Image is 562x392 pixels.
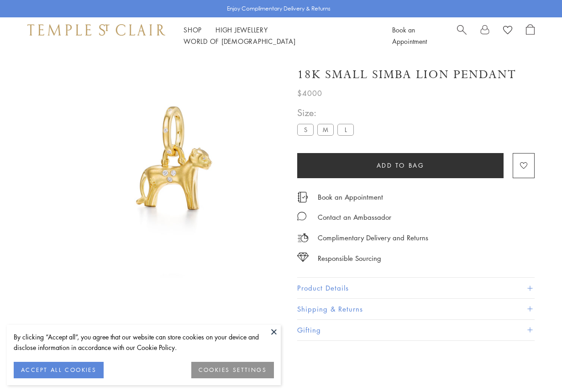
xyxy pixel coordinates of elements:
[227,4,331,13] p: Enjoy Complimentary Delivery & Returns
[503,24,512,38] a: View Wishlist
[184,25,202,34] a: ShopShop
[297,320,535,340] button: Gifting
[297,253,309,262] img: icon_sourcing.svg
[377,160,425,170] span: Add to bag
[337,124,354,135] label: L
[317,124,334,135] label: M
[14,362,104,378] button: ACCEPT ALL COOKIES
[297,105,357,120] span: Size:
[318,212,391,223] div: Contact an Ambassador
[318,232,428,244] p: Complimentary Delivery and Returns
[215,25,268,34] a: High JewelleryHigh Jewellery
[14,332,274,353] div: By clicking “Accept all”, you agree that our website can store cookies on your device and disclos...
[318,192,383,202] a: Book an Appointment
[297,212,306,221] img: MessageIcon-01_2.svg
[297,278,535,298] button: Product Details
[191,362,274,378] button: COOKIES SETTINGS
[457,24,467,47] a: Search
[27,24,165,35] img: Temple St. Clair
[318,253,381,264] div: Responsible Sourcing
[297,232,309,244] img: icon_delivery.svg
[526,24,535,47] a: Open Shopping Bag
[297,67,516,83] h1: 18K Small Simba Lion Pendant
[516,349,553,383] iframe: Gorgias live chat messenger
[297,192,308,202] img: icon_appointment.svg
[392,25,427,46] a: Book an Appointment
[297,299,535,319] button: Shipping & Returns
[297,124,314,135] label: S
[59,54,284,278] img: P31840-LIONSM
[184,24,372,47] nav: Main navigation
[297,153,504,178] button: Add to bag
[297,87,322,99] span: $4000
[184,37,295,46] a: World of [DEMOGRAPHIC_DATA]World of [DEMOGRAPHIC_DATA]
